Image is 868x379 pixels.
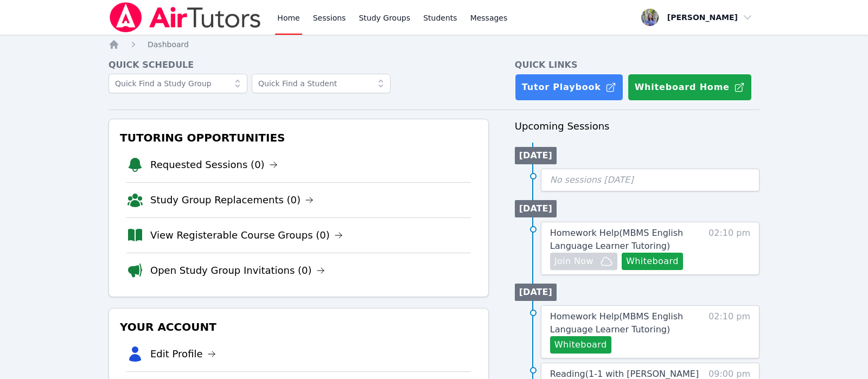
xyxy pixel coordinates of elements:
[709,227,750,270] span: 02:10 pm
[470,12,508,23] span: Messages
[550,310,700,336] a: Homework Help(MBMS English Language Learner Tutoring)
[150,157,278,172] a: Requested Sessions (0)
[709,310,750,354] span: 02:10 pm
[550,227,700,253] a: Homework Help(MBMS English Language Learner Tutoring)
[515,119,759,134] h3: Upcoming Sessions
[515,59,759,72] h4: Quick Links
[550,253,617,270] button: Join Now
[550,228,683,251] span: Homework Help ( MBMS English Language Learner Tutoring )
[148,40,189,49] span: Dashboard
[148,39,189,50] a: Dashboard
[550,336,611,354] button: Whiteboard
[515,147,557,164] li: [DATE]
[515,284,557,301] li: [DATE]
[150,263,325,278] a: Open Study Group Invitations (0)
[550,175,634,185] span: No sessions [DATE]
[118,317,480,337] h3: Your Account
[150,228,343,243] a: View Registerable Course Groups (0)
[150,346,216,362] a: Edit Profile
[108,2,262,33] img: Air Tutors
[108,39,759,50] nav: Breadcrumb
[628,74,752,101] button: Whiteboard Home
[622,253,683,270] button: Whiteboard
[550,311,683,335] span: Homework Help ( MBMS English Language Learner Tutoring )
[108,74,247,93] input: Quick Find a Study Group
[108,59,489,72] h4: Quick Schedule
[150,192,314,208] a: Study Group Replacements (0)
[554,255,593,268] span: Join Now
[515,200,557,217] li: [DATE]
[252,74,391,93] input: Quick Find a Student
[118,128,480,147] h3: Tutoring Opportunities
[515,74,623,101] a: Tutor Playbook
